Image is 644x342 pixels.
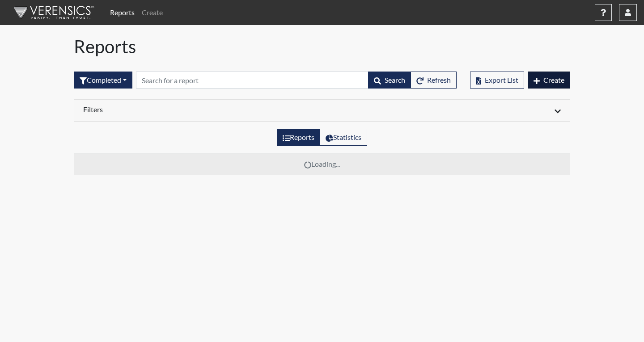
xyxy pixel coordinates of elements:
h1: Reports [74,36,570,57]
a: Reports [106,4,138,21]
div: Click to expand/collapse filters [76,105,568,116]
button: Search [368,72,411,89]
button: Create [528,72,570,89]
td: Loading... [74,153,570,175]
span: Search [385,76,405,84]
button: Refresh [411,72,457,89]
span: Export List [485,76,518,84]
h6: Filters [83,105,315,114]
label: View statistics about completed interviews [320,129,367,146]
button: Export List [470,72,524,89]
div: Filter by interview status [74,72,132,89]
span: Refresh [427,76,451,84]
span: Create [543,76,564,84]
a: Create [138,4,166,21]
label: View the list of reports [277,129,320,146]
input: Search by Registration ID, Interview Number, or Investigation Name. [136,72,369,89]
button: Completed [74,72,132,89]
